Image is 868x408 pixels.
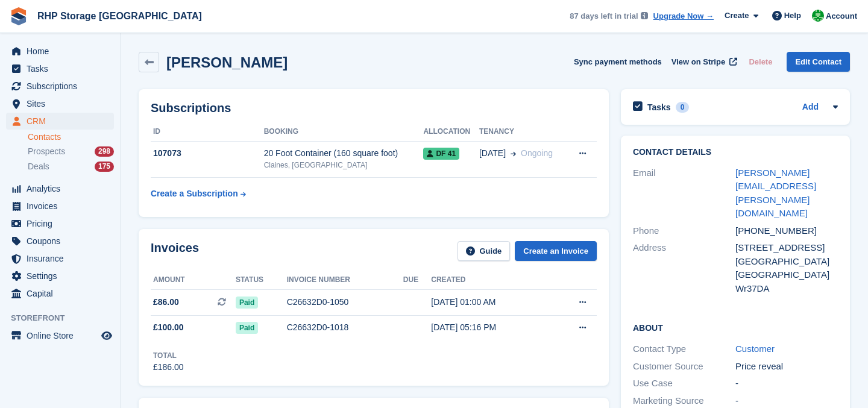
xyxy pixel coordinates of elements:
h2: Invoices [151,241,199,261]
span: Help [784,10,801,22]
span: Capital [27,285,99,302]
a: menu [6,215,114,232]
th: Due [403,271,431,290]
th: Created [431,271,550,290]
span: CRM [27,113,99,130]
div: 20 Foot Container (160 square foot) [264,147,424,160]
a: Guide [458,241,511,261]
img: Rod [812,10,824,22]
div: £186.00 [153,361,184,374]
img: icon-info-grey-7440780725fd019a000dd9b08b2336e03edf1995a4989e88bcd33f0948082b44.svg [641,12,648,19]
a: RHP Storage [GEOGRAPHIC_DATA] [33,6,207,26]
span: Insurance [27,250,99,267]
th: Tenancy [479,122,567,142]
span: Storefront [11,312,120,324]
span: £100.00 [153,321,184,334]
h2: Contact Details [633,148,838,157]
span: Subscriptions [27,78,99,95]
div: 0 [676,102,690,113]
div: Claines, [GEOGRAPHIC_DATA] [264,160,424,171]
div: 107073 [151,147,264,160]
div: [DATE] 01:00 AM [431,296,550,309]
div: [STREET_ADDRESS] [735,241,838,255]
a: menu [6,268,114,284]
div: Email [633,166,735,221]
span: DF 41 [423,148,459,160]
a: menu [6,113,114,130]
div: Marketing Source [633,394,735,408]
a: menu [6,43,114,60]
span: Settings [27,268,99,284]
a: menu [6,198,114,215]
a: Prospects 298 [28,145,114,158]
h2: Subscriptions [151,101,597,115]
span: View on Stripe [671,56,725,68]
span: Home [27,43,99,60]
h2: [PERSON_NAME] [166,54,288,71]
th: ID [151,122,264,142]
a: menu [6,250,114,267]
th: Allocation [423,122,479,142]
a: menu [6,95,114,112]
span: Create [725,10,749,22]
span: [DATE] [479,147,506,160]
a: View on Stripe [667,52,740,72]
a: Customer [735,344,775,354]
span: Prospects [28,146,65,157]
a: Upgrade Now → [653,10,714,22]
div: C26632D0-1050 [287,296,403,309]
a: Add [802,101,819,115]
span: Pricing [27,215,99,232]
span: Analytics [27,180,99,197]
th: Invoice number [287,271,403,290]
div: - [735,377,838,391]
a: menu [6,78,114,95]
a: Preview store [99,328,114,343]
div: Phone [633,224,735,238]
span: Invoices [27,198,99,215]
div: Contact Type [633,342,735,356]
a: Create an Invoice [515,241,597,261]
div: [GEOGRAPHIC_DATA] [735,268,838,282]
div: Price reveal [735,360,838,374]
span: Paid [236,322,258,334]
a: Deals 175 [28,160,114,173]
div: [PHONE_NUMBER] [735,224,838,238]
div: - [735,394,838,408]
th: Amount [151,271,236,290]
div: 175 [95,162,114,172]
span: 87 days left in trial [570,10,638,22]
th: Booking [264,122,424,142]
button: Delete [744,52,777,72]
span: Online Store [27,327,99,344]
a: menu [6,233,114,250]
a: menu [6,327,114,344]
span: Coupons [27,233,99,250]
div: Total [153,350,184,361]
a: menu [6,285,114,302]
span: Deals [28,161,49,172]
div: Customer Source [633,360,735,374]
div: Create a Subscription [151,187,238,200]
span: Ongoing [521,148,553,158]
span: Paid [236,297,258,309]
a: Create a Subscription [151,183,246,205]
span: Tasks [27,60,99,77]
span: £86.00 [153,296,179,309]
div: [DATE] 05:16 PM [431,321,550,334]
div: Address [633,241,735,295]
a: [PERSON_NAME][EMAIL_ADDRESS][PERSON_NAME][DOMAIN_NAME] [735,168,816,219]
a: menu [6,180,114,197]
div: [GEOGRAPHIC_DATA] [735,255,838,269]
th: Status [236,271,287,290]
button: Sync payment methods [574,52,662,72]
h2: About [633,321,838,333]
h2: Tasks [647,102,671,113]
div: Use Case [633,377,735,391]
span: Sites [27,95,99,112]
img: stora-icon-8386f47178a22dfd0bd8f6a31ec36ba5ce8667c1dd55bd0f319d3a0aa187defe.svg [10,7,28,25]
span: Account [826,10,857,22]
a: Contacts [28,131,114,143]
a: Edit Contact [787,52,850,72]
a: menu [6,60,114,77]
